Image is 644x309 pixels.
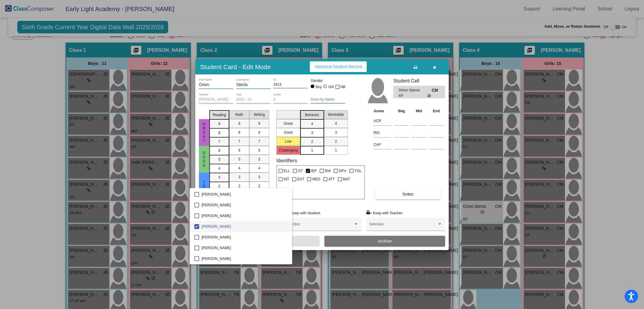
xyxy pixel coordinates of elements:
span: [PERSON_NAME] [202,243,287,253]
span: [PERSON_NAME] [202,200,287,210]
span: [PERSON_NAME] [202,264,287,275]
span: [PERSON_NAME] [202,189,287,200]
span: [PERSON_NAME] [202,210,287,221]
span: [PERSON_NAME] [202,253,287,264]
span: [PERSON_NAME] [202,232,287,243]
span: [PERSON_NAME] [202,221,287,232]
